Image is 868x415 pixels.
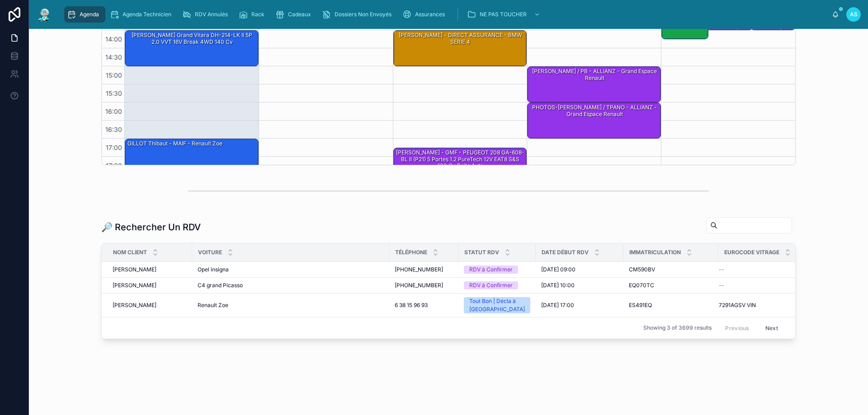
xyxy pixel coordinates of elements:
span: [PERSON_NAME] [113,282,156,289]
div: GILLOT Thibaut - MAIF - Renault Zoe [125,139,258,174]
a: RDV à Confirmer [464,266,530,274]
div: [PERSON_NAME] - DIRECT ASSURANCE - BMW SERIE 4 [394,31,527,66]
span: Dossiers Non Envoyés [335,11,392,18]
div: [PERSON_NAME] - GMF - PEUGEOT 208 GA-608-BL II (P21) 5 Portes 1.2 PureTech 12V EAT8 S&S 100 cv Bo... [394,148,527,174]
span: Agenda Technicien [123,11,171,18]
span: Immatriculation [629,249,681,256]
div: PHOTOS-[PERSON_NAME] / TPANO - ALLIANZ - Grand espace Renault [528,103,660,138]
span: RDV Annulés [195,11,228,18]
a: Dossiers Non Envoyés [319,6,398,23]
a: CM590BV [629,266,713,273]
a: Agenda Technicien [107,6,178,23]
a: [DATE] 10:00 [541,282,618,289]
div: [PERSON_NAME] / PB - ALLIANZ - Grand espace Renault [529,67,660,82]
div: [PERSON_NAME] - GMF - PEUGEOT 208 GA-608-BL II (P21) 5 Portes 1.2 PureTech 12V EAT8 S&S 100 cv Bo... [395,149,526,170]
a: Cadeaux [273,6,317,23]
a: 7291AGSV VIN [719,302,789,309]
div: [PERSON_NAME] Grand Vitara DH-214-LK II 5P 2.0 VVT 16V Break 4WD 140 cv [127,31,258,46]
a: 6 38 15 96 93 [395,302,453,309]
div: Tout Bon | Décla à [GEOGRAPHIC_DATA] [469,297,525,313]
span: 14:30 [103,53,124,61]
a: Opel insigna [198,266,384,273]
span: 15:00 [104,71,124,79]
span: Eurocode Vitrage [724,249,779,256]
span: Voiture [198,249,222,256]
a: [PERSON_NAME] [113,282,187,289]
span: 14:00 [103,35,124,43]
span: [PERSON_NAME] [113,266,156,273]
a: Assurances [400,6,451,23]
span: [PHONE_NUMBER] [395,266,443,273]
a: [PHONE_NUMBER] [395,282,453,289]
span: Cadeaux [288,11,311,18]
span: Agenda [80,11,99,18]
a: Renault Zoe [198,302,384,309]
a: RDV à Confirmer [464,281,530,289]
span: 16:30 [103,126,124,133]
span: Statut RDV [464,249,499,256]
a: [PERSON_NAME] [113,266,187,273]
a: -- [719,282,789,289]
span: Date Début RDV [542,249,589,256]
span: Renault Zoe [198,302,228,309]
span: 17:00 [104,144,124,151]
div: PHOTOS-[PERSON_NAME] / TPANO - ALLIANZ - Grand espace Renault [529,103,660,118]
span: 16:00 [103,107,124,115]
span: CM590BV [629,266,655,273]
span: -- [719,266,724,273]
span: 6 38 15 96 93 [395,302,428,309]
span: ES491EQ [629,302,652,309]
a: C4 grand Picasso [198,282,384,289]
a: NE PAS TOUCHER [464,6,545,23]
div: GILLOT Thibaut - MAIF - Renault Zoe [127,140,223,148]
div: scrollable content [60,5,832,24]
span: Téléphone [395,249,427,256]
span: [DATE] 09:00 [541,266,576,273]
a: [DATE] 17:00 [541,302,618,309]
span: Nom Client [113,249,147,256]
span: Opel insigna [198,266,229,273]
a: [PERSON_NAME] [113,302,187,309]
span: EQ070TC [629,282,654,289]
a: EQ070TC [629,282,713,289]
a: Tout Bon | Décla à [GEOGRAPHIC_DATA] [464,297,530,313]
div: RDV à Confirmer [469,266,513,274]
h1: 🔎 Rechercher Un RDV [101,221,201,233]
a: Rack [236,6,271,23]
div: [PERSON_NAME] / PB - ALLIANZ - Grand espace Renault [528,67,660,102]
span: Rack [251,11,264,18]
span: [PERSON_NAME] [113,302,156,309]
span: C4 grand Picasso [198,282,243,289]
span: [DATE] 17:00 [541,302,574,309]
a: RDV Annulés [179,6,234,23]
span: [PHONE_NUMBER] [395,282,443,289]
div: RDV à Confirmer [469,281,513,289]
button: Next [759,321,784,335]
a: [DATE] 09:00 [541,266,618,273]
span: 15:30 [104,89,124,97]
a: [PHONE_NUMBER] [395,266,453,273]
a: -- [719,266,789,273]
span: Assurances [415,11,445,18]
span: AS [850,11,858,18]
span: Showing 3 of 3699 results [643,324,712,331]
span: 17:30 [104,162,124,169]
span: [DATE] 10:00 [541,282,575,289]
span: NE PAS TOUCHER [480,11,527,18]
div: [PERSON_NAME] - DIRECT ASSURANCE - BMW SERIE 4 [395,31,526,46]
img: App logo [36,7,52,22]
div: [PERSON_NAME] Grand Vitara DH-214-LK II 5P 2.0 VVT 16V Break 4WD 140 cv [125,31,258,66]
a: Agenda [64,6,105,23]
span: 7291AGSV VIN [719,302,756,309]
a: ES491EQ [629,302,713,309]
span: -- [719,282,724,289]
